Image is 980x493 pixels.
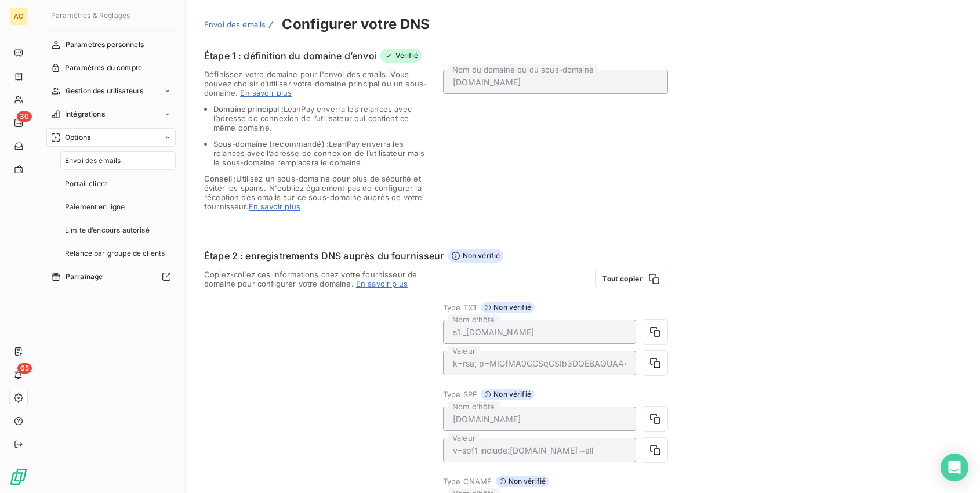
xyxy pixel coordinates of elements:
span: Envoi des emails [65,155,121,166]
span: LeanPay enverra les relances avec l’adresse de connexion de l’utilisateur qui contient ce même do... [213,104,412,132]
span: En savoir plus [240,88,292,97]
a: OptionsEnvoi des emailsPortail clientPaiement en ligneLimite d’encours autoriséRelance par groupe... [46,128,176,263]
span: Sous-domaine (recommandé) : [213,139,329,148]
span: Parrainage [66,271,103,282]
span: Type TXT [443,303,477,312]
a: Paramètres personnels [46,35,176,54]
a: Envoi des emails [60,151,176,170]
span: Vérifié [380,49,422,63]
h3: Configurer votre DNS [282,14,430,35]
span: Conseil : [204,174,236,183]
h6: Étape 2 : enregistrements DNS auprès du fournisseur [204,249,444,263]
span: Type SPF [443,390,477,399]
span: 65 [17,363,32,374]
span: Gestion des utilisateurs [66,86,144,96]
input: placeholder [443,351,636,375]
span: Copiez-collez ces informations chez votre fournisseur de domaine pour configurer votre domaine. [204,270,429,288]
span: Paramètres & Réglages [51,11,130,20]
span: Envoi des emails [204,20,266,29]
span: LeanPay enverra les relances avec l’adresse de connexion de l’utilisateur mais le sous-domaine re... [213,139,424,167]
span: Portail client [65,179,107,189]
span: Paramètres du compte [65,63,142,73]
span: Définissez votre domaine pour l'envoi des emails. Vous pouvez choisir d’utiliser votre domaine pr... [204,70,427,97]
span: Paramètres personnels [66,39,144,50]
a: Portail client [60,175,176,193]
input: placeholder [443,438,636,462]
a: Paiement en ligne [60,198,176,216]
button: Tout copier [595,270,667,288]
a: Paramètres du compte [46,59,176,77]
span: Options [65,132,90,143]
span: Intégrations [65,109,105,119]
span: En savoir plus [249,202,300,211]
span: Type CNAME [443,477,492,486]
a: En savoir plus [356,279,408,288]
div: AC [9,7,28,26]
span: Relance par groupe de clients [65,248,165,259]
a: Relance par groupe de clients [60,244,176,263]
h6: Étape 1 : définition du domaine d’envoi [204,49,377,63]
span: Domaine principal : [213,104,284,114]
span: Non vérifié [481,302,535,313]
a: Intégrations [46,105,176,124]
a: Gestion des utilisateurs [46,82,176,100]
img: Logo LeanPay [9,467,28,486]
span: Non vérifié [481,389,535,400]
input: placeholder [443,320,636,344]
span: Limite d’encours autorisé [65,225,150,235]
a: Parrainage [46,267,176,286]
div: Open Intercom Messenger [941,454,968,481]
span: Non vérifié [448,249,504,263]
a: 30 [9,114,27,132]
a: Limite d’encours autorisé [60,221,176,240]
span: Non vérifié [496,476,550,487]
input: placeholder [443,70,668,94]
span: Paiement en ligne [65,202,125,212]
span: Utilisez un sous-domaine pour plus de sécurité et éviter les spams. N'oubliez également pas de co... [204,174,429,211]
input: placeholder [443,407,636,431]
span: 30 [17,111,32,122]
